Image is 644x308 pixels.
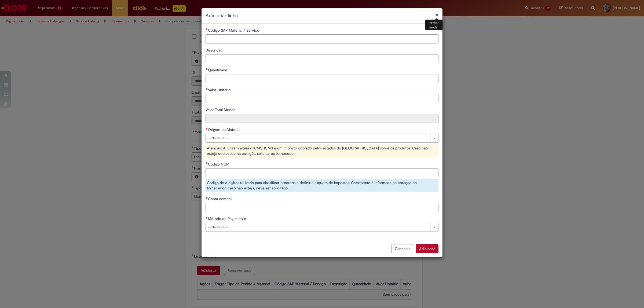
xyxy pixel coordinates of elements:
[208,28,260,33] span: Código SAP Material / Serviço
[391,244,413,253] button: Cancelar
[206,34,438,43] input: Código SAP Material / Serviço
[206,107,236,112] span: Somente leitura - Valor Total Moeda
[208,134,427,142] span: -- Nenhum --
[208,162,230,167] span: Código NCM
[206,168,438,177] input: Código NCM
[206,28,208,30] span: Necessários
[206,114,438,123] input: Valor Total Moeda
[208,87,232,92] span: Valor Unitário
[435,12,438,17] button: Fechar modal
[206,203,438,212] input: Conta contábil
[208,196,233,201] span: Conta contábil
[208,127,241,132] span: Origem do Material
[206,197,208,199] span: Necessários
[206,94,438,103] input: Valor Unitário
[416,244,438,253] button: Adicionar
[206,48,224,53] span: Descrição
[206,144,438,157] div: Atenção: A Origem altera o ICMS. ICMS é um imposto cobrado pelos estados do [GEOGRAPHIC_DATA] sob...
[208,216,247,221] span: Método de Pagamento
[206,74,438,83] input: Quantidade
[206,54,438,63] input: Descrição
[208,223,427,232] span: -- Nenhum --
[206,162,208,164] span: Necessários
[206,217,208,219] span: Necessários
[206,127,208,130] span: Necessários
[206,179,438,192] div: Código de 8 dígitos utilizado para classificar produtos e definir a alíquota de impostos. Geralme...
[206,88,208,90] span: Necessários
[425,20,442,30] div: Fechar modal
[206,12,438,19] h2: Adicionar linha
[206,68,208,70] span: Necessários
[208,68,228,72] span: Quantidade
